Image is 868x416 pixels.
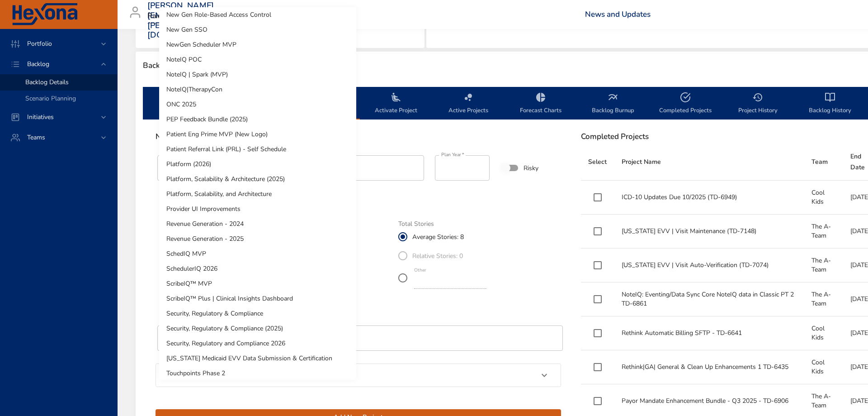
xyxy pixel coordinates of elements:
[159,216,356,231] li: Revenue Generation - 2024
[159,172,356,186] li: Platform, Scalability & Architecture (2025)
[159,112,356,127] li: PEP Feedback Bundle (2025)
[159,82,356,97] li: NoteIQ|TherapyCon
[159,97,356,112] li: ONC 2025
[159,67,356,82] li: NoteIQ | Spark (MVP)
[159,142,356,157] li: Patient Referral Link (PRL) - Self Schedule
[159,261,356,276] li: SchedulerIQ 2026
[159,52,356,67] li: NoteIQ POC
[159,276,356,291] li: ScribeIQ™ MVP
[159,366,356,381] li: Touchpoints Phase 2
[159,291,356,306] li: ScribeIQ™ Plus | Clinical Insights Dashboard
[159,37,356,52] li: NewGen Scheduler MVP
[159,246,356,261] li: SchedIQ MVP
[159,7,356,22] li: New Gen Role-Based Access Control
[159,231,356,246] li: Revenue Generation - 2025
[159,321,356,336] li: Security, Regulatory & Compliance (2025)
[159,186,356,201] li: Platform, Scalability, and Architecture
[159,336,356,351] li: Security, Regulatory and Compliance 2026
[159,157,356,172] li: Platform (2026)
[159,201,356,216] li: Provider UI Improvements
[159,306,356,321] li: Security, Regulatory & Compliance
[159,127,356,142] li: Patient Eng Prime MVP (New Logo)
[159,22,356,37] li: New Gen SSO
[159,351,356,366] li: [US_STATE] Medicaid EVV Data Submission & Certification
